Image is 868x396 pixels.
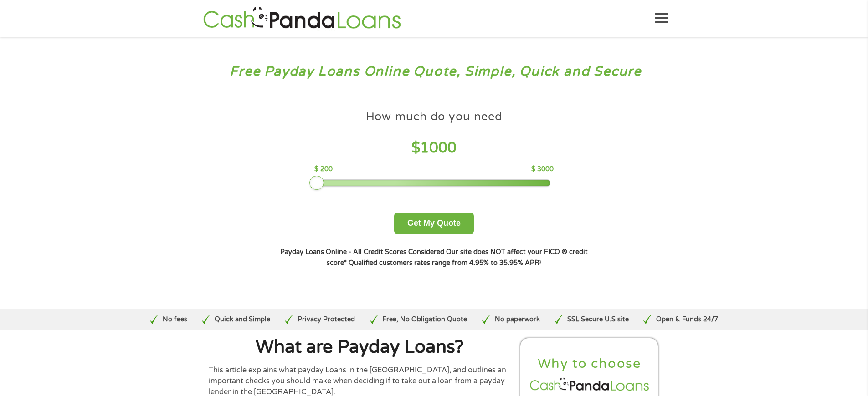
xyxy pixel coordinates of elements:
h3: Free Payday Loans Online Quote, Simple, Quick and Secure [26,63,842,80]
p: Open & Funds 24/7 [656,315,718,325]
h2: Why to choose [528,355,651,372]
p: Privacy Protected [298,315,355,325]
p: No fees [163,315,187,325]
h1: What are Payday Loans? [209,338,511,356]
p: Quick and Simple [215,315,270,325]
h4: $ [314,139,554,157]
span: 1000 [420,139,457,157]
p: No paperwork [495,315,540,325]
p: Free, No Obligation Quote [382,315,467,325]
strong: Qualified customers rates range from 4.95% to 35.95% APR¹ [349,259,541,267]
p: SSL Secure U.S site [567,315,629,325]
strong: Our site does NOT affect your FICO ® credit score* [327,248,588,267]
strong: Payday Loans Online - All Credit Scores Considered [280,248,444,256]
img: GetLoanNow Logo [200,5,404,31]
button: Get My Quote [394,213,474,234]
p: $ 200 [314,164,333,174]
p: $ 3000 [531,164,554,174]
h4: How much do you need [366,109,503,124]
